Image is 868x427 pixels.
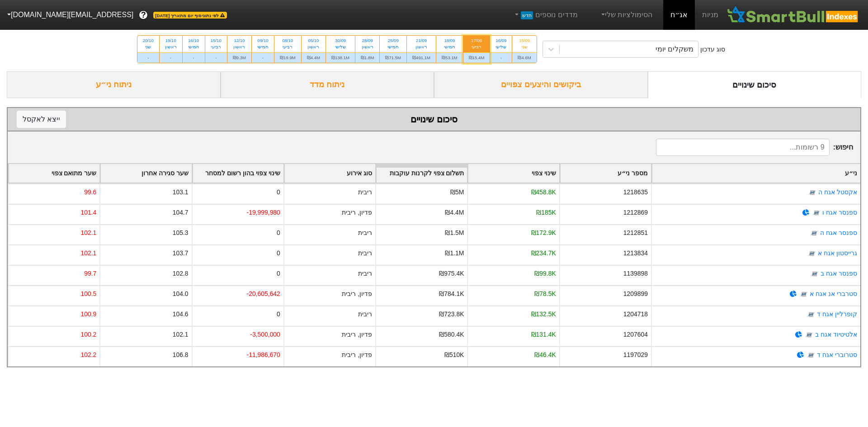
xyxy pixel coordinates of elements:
[141,9,146,21] span: ?
[495,44,506,50] div: שלישי
[165,38,177,44] div: 19/10
[247,289,280,299] div: -20,605,642
[193,164,283,183] div: Toggle SortBy
[173,310,189,319] div: 104.6
[407,52,436,63] div: ₪491.1M
[820,229,857,236] a: ספנסר אגח ה
[233,38,246,44] div: 12/10
[9,164,99,183] div: Toggle SortBy
[183,52,205,63] div: -
[84,269,96,278] div: 99.7
[412,38,430,44] div: 21/09
[490,52,512,63] div: -
[531,249,556,258] div: ₪234.7K
[221,71,434,98] div: ניתוח מדד
[623,330,648,339] div: 1207604
[469,38,485,44] div: 17/09
[361,38,374,44] div: 28/09
[277,188,280,197] div: 0
[326,52,355,63] div: ₪138.1M
[412,44,430,50] div: ראשון
[531,310,556,319] div: ₪132.5K
[560,164,651,183] div: Toggle SortBy
[623,350,648,360] div: 1197029
[439,330,464,339] div: ₪580.4K
[165,44,177,50] div: ראשון
[227,52,251,63] div: ₪9.3M
[376,164,467,183] div: Toggle SortBy
[188,38,199,44] div: 16/10
[596,6,656,24] a: הסימולציות שלי
[280,38,296,44] div: 08/10
[358,188,372,197] div: ריבית
[342,208,372,217] div: פדיון, ריבית
[137,52,159,63] div: -
[331,44,349,50] div: שלישי
[284,164,375,183] div: Toggle SortBy
[436,52,463,63] div: ₪53.1M
[817,351,857,358] a: סטרוברי אגח ד
[205,52,227,63] div: -
[463,52,490,63] div: ₪15.4M
[817,310,857,318] a: קופרליין אגח ד
[211,44,222,50] div: רביעי
[252,52,274,63] div: -
[623,228,648,238] div: 1212851
[623,289,648,299] div: 1209899
[531,228,556,238] div: ₪172.9K
[342,350,372,360] div: פדיון, ריבית
[807,310,816,319] img: tase link
[274,52,301,63] div: ₪19.9M
[534,269,556,278] div: ₪99.8K
[821,270,857,277] a: ספנסר אגח ב
[439,269,464,278] div: ₪975.4K
[280,44,296,50] div: רביעי
[173,188,189,197] div: 103.1
[509,6,581,24] a: מדדים נוספיםחדש
[521,11,533,19] span: חדש
[726,6,861,24] img: SmartBull
[307,38,320,44] div: 05/10
[143,44,154,50] div: שני
[807,351,816,360] img: tase link
[358,228,372,238] div: ריבית
[247,208,280,217] div: -19,999,980
[623,269,648,278] div: 1139898
[277,228,280,238] div: 0
[247,350,280,360] div: -11,986,670
[623,249,648,258] div: 1213834
[652,164,860,183] div: Toggle SortBy
[442,38,458,44] div: 18/09
[277,269,280,278] div: 0
[512,52,536,63] div: ₪4.6M
[531,330,556,339] div: ₪131.4K
[380,52,406,63] div: ₪71.5M
[434,71,648,98] div: ביקושים והיצעים צפויים
[442,44,458,50] div: חמישי
[173,208,189,217] div: 104.7
[173,289,189,299] div: 104.0
[233,44,246,50] div: ראשון
[818,249,857,257] a: גרייסטון אגח א
[799,290,808,299] img: tase link
[307,44,320,50] div: ראשון
[80,228,96,238] div: 102.1
[173,269,189,278] div: 102.8
[623,208,648,217] div: 1212869
[656,139,853,156] span: חיפוש :
[623,188,648,197] div: 1218635
[815,331,857,338] a: אלטיטיוד אגח ב
[211,38,222,44] div: 15/10
[361,44,374,50] div: ראשון
[822,209,857,216] a: ספנסר אגח ו
[143,38,154,44] div: 20/10
[518,38,531,44] div: 15/09
[355,52,379,63] div: ₪1.8M
[623,310,648,319] div: 1204718
[385,38,401,44] div: 25/09
[257,38,269,44] div: 09/10
[342,289,372,299] div: פדיון, ריבית
[173,228,189,238] div: 105.3
[173,330,189,339] div: 102.1
[250,330,280,339] div: -3,500,000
